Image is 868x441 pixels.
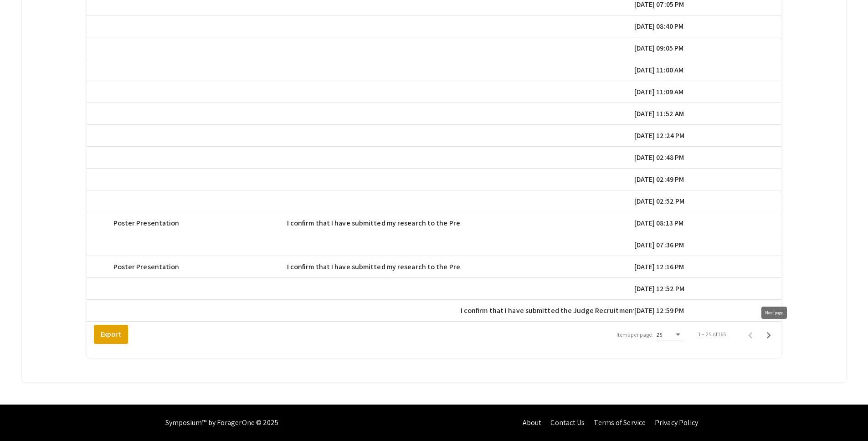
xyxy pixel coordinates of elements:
[287,262,763,272] span: I confirm that I have submitted my research to the Presenter Submission Form ([DOMAIN_NAME][URL])...
[634,37,808,59] mat-cell: [DATE] 09:05 PM
[634,125,808,147] mat-cell: [DATE] 12:24 PM
[657,332,682,338] mat-select: Items per page:
[634,300,808,322] mat-cell: [DATE] 12:59 PM
[634,278,808,300] mat-cell: [DATE] 12:52 PM
[634,147,808,169] mat-cell: [DATE] 02:48 PM
[741,325,760,344] button: Previous page
[634,169,808,190] mat-cell: [DATE] 02:49 PM
[634,59,808,81] mat-cell: [DATE] 11:00 AM
[634,212,808,234] mat-cell: [DATE] 08:13 PM
[94,325,128,344] button: Export
[760,325,778,344] button: Next page
[113,218,180,229] span: Poster Presentation
[113,262,180,272] span: Poster Presentation
[634,190,808,212] mat-cell: [DATE] 02:52 PM
[634,15,808,37] mat-cell: [DATE] 08:40 PM
[634,81,808,103] mat-cell: [DATE] 11:09 AM
[655,418,698,427] a: Privacy Policy
[594,418,646,427] a: Terms of Service
[634,256,808,278] mat-cell: [DATE] 12:16 PM
[761,307,787,319] div: Next page
[287,218,763,229] span: I confirm that I have submitted my research to the Presenter Submission Form ([DOMAIN_NAME][URL])...
[165,405,279,441] div: Symposium™ by ForagerOne © 2025
[634,234,808,256] mat-cell: [DATE] 07:36 PM
[699,330,726,338] div: 1 – 25 of 165
[523,418,542,427] a: About
[657,331,663,338] span: 25
[634,103,808,125] mat-cell: [DATE] 11:52 AM
[7,400,39,434] iframe: Chat
[616,331,653,339] div: Items per page:
[550,418,585,427] a: Contact Us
